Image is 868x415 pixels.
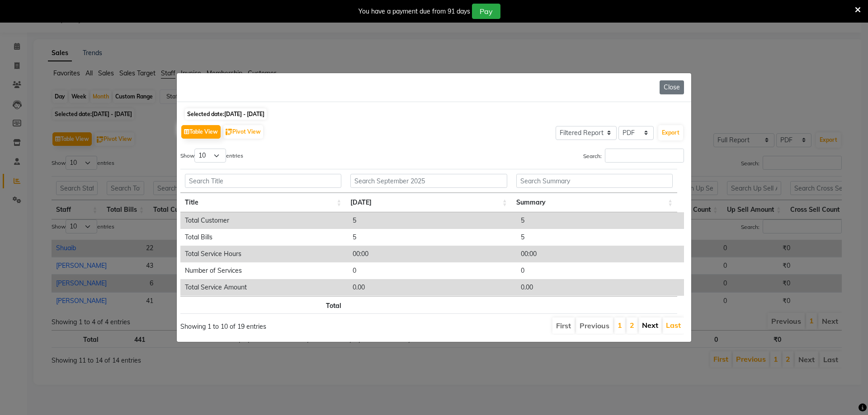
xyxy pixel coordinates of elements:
div: Showing 1 to 10 of 19 entries [180,317,382,331]
a: 1 [618,321,622,330]
span: Selected date: [185,108,267,120]
span: [DATE] - [DATE] [224,111,264,117]
select: Showentries [194,149,226,163]
td: 0.00 [516,296,684,312]
button: Pivot View [223,125,263,139]
td: 00:00 [516,246,684,262]
th: Total [180,296,346,314]
td: 5 [348,212,516,229]
td: 0.00 [516,279,684,296]
td: 0.00 [348,296,516,312]
button: Export [658,125,683,140]
td: Number of Services [180,262,348,279]
button: Close [660,80,684,94]
a: 2 [630,321,634,330]
td: 00:00 [348,246,516,262]
th: Summary: activate to sort column ascending [512,193,677,212]
button: Table View [181,125,221,139]
td: 5 [516,229,684,246]
td: 0 [516,262,684,279]
td: Total Bills [180,229,348,246]
button: Pay [472,4,500,19]
th: Title: activate to sort column ascending [180,193,346,212]
td: Total Service Hours [180,246,348,262]
th: September 2025: activate to sort column ascending [346,193,511,212]
td: 5 [348,229,516,246]
td: 0 [348,262,516,279]
td: Average Ticket (Service) [180,296,348,312]
a: Last [666,321,681,330]
label: Search: [583,149,684,163]
td: Total Service Amount [180,279,348,296]
td: Total Customer [180,212,348,229]
input: Search: [605,149,684,163]
a: Next [642,321,658,330]
input: Search September 2025 [350,174,507,188]
input: Search Summary [516,174,673,188]
label: Show entries [180,149,243,163]
div: You have a payment due from 91 days [359,7,470,16]
td: 0.00 [348,279,516,296]
img: pivot.png [226,129,232,135]
td: 5 [516,212,684,229]
input: Search Title [185,174,341,188]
